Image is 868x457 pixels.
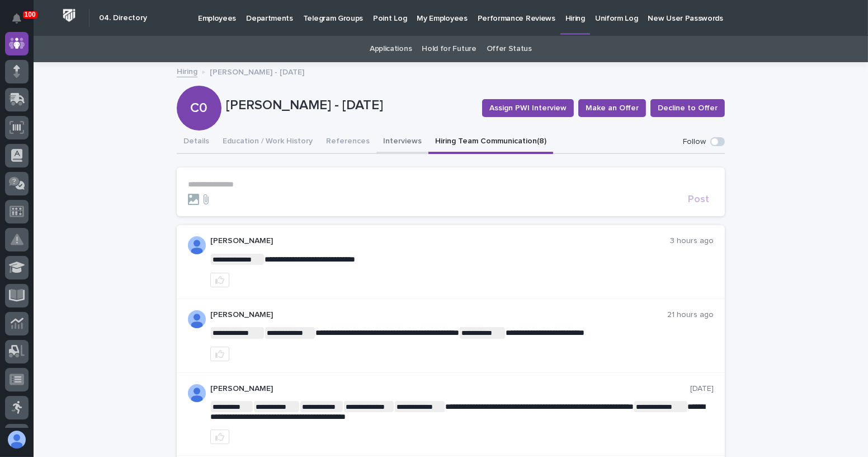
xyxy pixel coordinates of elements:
p: [PERSON_NAME] [210,236,670,246]
button: Post [683,194,714,204]
button: References [319,130,376,154]
h2: 04. Directory [99,13,147,23]
button: Make an Offer [578,99,646,117]
div: Notifications100 [14,13,29,31]
a: Offer Status [487,36,532,62]
button: Assign PWI Interview [482,99,574,117]
p: 21 hours ago [667,310,714,320]
p: [PERSON_NAME] - [DATE] [210,65,304,77]
p: [PERSON_NAME] - [DATE] [226,97,473,114]
p: [DATE] [690,384,714,394]
button: Decline to Offer [650,99,725,117]
button: Details [177,130,216,154]
img: AOh14GiWKAYVPIbfHyIkyvX2hiPF8_WCcz-HU3nlZscn=s96-c [188,384,206,402]
button: like this post [210,347,229,361]
button: users-avatar [5,428,29,451]
a: Hold for Future [422,36,476,62]
img: AOh14GiWKAYVPIbfHyIkyvX2hiPF8_WCcz-HU3nlZscn=s96-c [188,310,206,328]
img: AOh14GjpcA6ydKGAvwfezp8OhN30Q3_1BHk5lQOeczEvCIoEuGETHm2tT-JUDAHyqffuBe4ae2BInEDZwLlH3tcCd_oYlV_i4... [188,236,206,254]
p: [PERSON_NAME] [210,310,667,320]
span: Assign PWI Interview [489,102,567,114]
img: Workspace Logo [59,5,79,26]
button: Education / Work History [216,130,319,154]
p: 100 [25,11,36,18]
span: Post [688,194,709,204]
button: Notifications [5,7,29,30]
span: Decline to Offer [658,102,718,114]
div: C0 [177,55,221,116]
a: Hiring [177,64,197,77]
span: Make an Offer [586,102,639,114]
a: Applications [370,36,412,62]
button: Hiring Team Communication (8) [428,130,553,154]
p: 3 hours ago [670,236,714,246]
button: like this post [210,430,229,444]
p: [PERSON_NAME] [210,384,690,394]
button: Interviews [376,130,428,154]
button: like this post [210,273,229,287]
p: Follow [683,137,706,147]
